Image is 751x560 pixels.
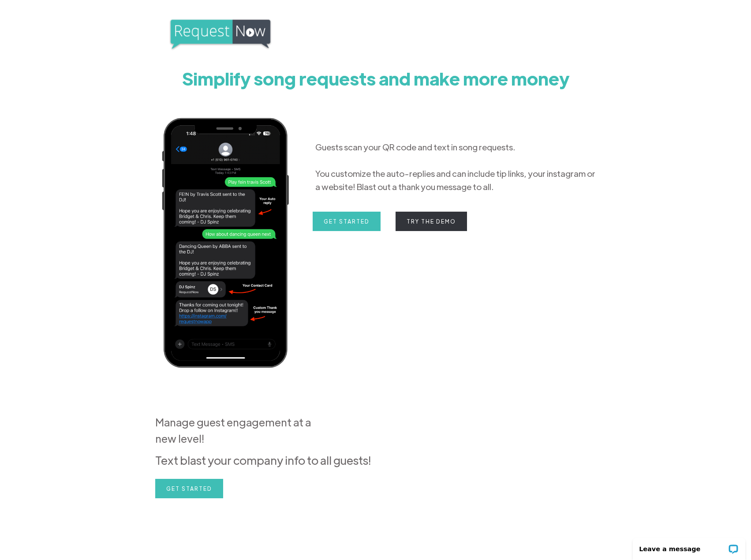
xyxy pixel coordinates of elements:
img: RequestNow Logo [168,18,272,51]
iframe: RequestNow: The Essential Tool for DJs [376,395,596,519]
strong: Manage guest engagement at a new level! [155,415,311,445]
h1: Simplify song requests and make more money [155,60,596,96]
p: Guests scan your QR code and text in song requests. You customize the auto-replies and can includ... [315,140,596,193]
a: Get Started [313,212,381,231]
strong: Text blast your company info to all guests! [155,452,371,467]
a: Get Started [155,479,223,498]
iframe: LiveChat chat widget [627,532,751,560]
a: Try the Demo [396,212,467,231]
